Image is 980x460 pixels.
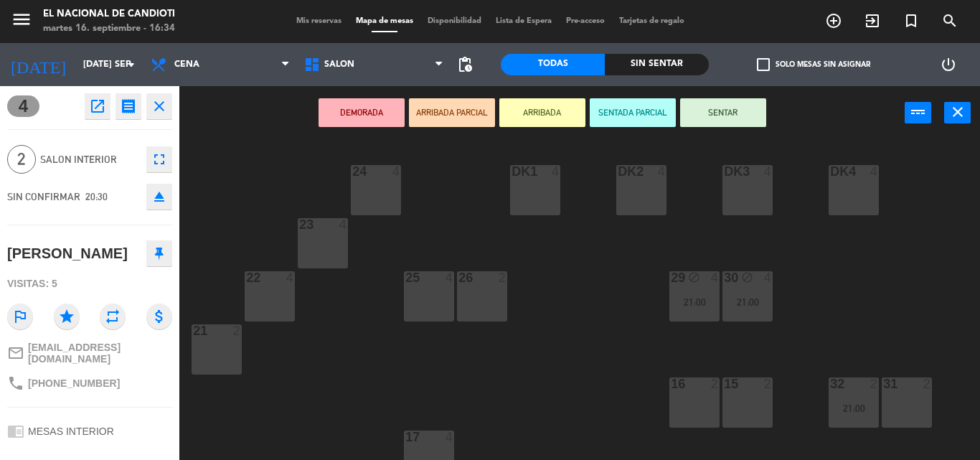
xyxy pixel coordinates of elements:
div: Visitas: 5 [7,271,172,296]
span: SIN CONFIRMAR [7,191,80,202]
div: 16 [671,377,672,390]
i: turned_in_not [903,12,920,29]
i: add_circle_outline [825,12,842,29]
span: Lista de Espera [489,17,559,25]
button: menu [11,9,32,35]
i: exit_to_app [864,12,881,29]
button: DEMORADA [319,98,405,127]
div: 2 [711,377,720,390]
i: close [949,103,966,121]
div: 32 [830,377,831,390]
i: star [54,304,80,329]
i: arrow_drop_down [123,56,140,73]
div: 21:00 [669,297,720,307]
button: ARRIBADA [499,98,585,127]
label: Solo mesas sin asignar [757,58,870,71]
span: SALON [324,60,354,70]
div: DK2 [618,165,618,178]
div: 4 [339,218,348,231]
div: martes 16. septiembre - 16:34 [43,22,175,36]
div: 22 [246,271,247,284]
button: close [944,102,971,123]
span: [EMAIL_ADDRESS][DOMAIN_NAME] [28,342,172,365]
i: eject [151,188,168,205]
i: repeat [100,304,126,329]
i: fullscreen [151,151,168,168]
button: SENTAR [680,98,766,127]
i: menu [11,9,32,30]
div: DK4 [830,165,831,178]
div: 23 [299,218,300,231]
span: 20:30 [85,191,108,202]
span: 2 [7,145,36,174]
button: close [146,93,172,119]
div: 17 [405,431,406,443]
span: Pre-acceso [559,17,612,25]
i: open_in_new [89,98,106,115]
i: phone [7,375,24,392]
span: Cena [174,60,199,70]
div: Sin sentar [605,54,709,75]
button: receipt [116,93,141,119]
div: 2 [764,377,773,390]
div: 21:00 [722,297,773,307]
div: 21:00 [829,403,879,413]
span: Mapa de mesas [349,17,420,25]
div: 24 [352,165,353,178]
span: Disponibilidad [420,17,489,25]
div: 4 [446,431,454,443]
div: 4 [446,271,454,284]
i: block [688,271,700,283]
div: 4 [552,165,560,178]
div: 31 [883,377,884,390]
i: power_settings_new [940,56,957,73]
span: 4 [7,95,39,117]
button: power_input [905,102,931,123]
i: search [941,12,958,29]
div: 4 [392,165,401,178]
i: receipt [120,98,137,115]
div: 4 [711,271,720,284]
i: outlined_flag [7,304,33,329]
div: DK1 [512,165,512,178]
div: 4 [764,271,773,284]
div: 4 [870,165,879,178]
div: 4 [764,165,773,178]
button: fullscreen [146,146,172,172]
i: chrome_reader_mode [7,423,24,440]
div: 25 [405,271,406,284]
div: [PERSON_NAME] [7,242,128,266]
div: 2 [923,377,932,390]
div: 2 [233,324,242,337]
div: 4 [658,165,666,178]
i: close [151,98,168,115]
a: mail_outline[EMAIL_ADDRESS][DOMAIN_NAME] [7,342,172,365]
div: Todas [501,54,605,75]
span: pending_actions [456,56,473,73]
button: ARRIBADA PARCIAL [409,98,495,127]
div: 2 [499,271,507,284]
div: El Nacional de Candioti [43,7,175,22]
span: [PHONE_NUMBER] [28,377,120,389]
i: power_input [910,103,927,121]
div: 21 [193,324,194,337]
span: MESAS INTERIOR [28,426,114,437]
button: open_in_new [85,93,110,119]
div: 29 [671,271,672,284]
span: Tarjetas de regalo [612,17,692,25]
div: 26 [458,271,459,284]
i: mail_outline [7,344,24,362]
div: 2 [870,377,879,390]
i: block [741,271,753,283]
div: 4 [286,271,295,284]
button: SENTADA PARCIAL [590,98,676,127]
span: SALON INTERIOR [40,151,139,168]
button: eject [146,184,172,210]
span: Mis reservas [289,17,349,25]
i: attach_money [146,304,172,329]
span: check_box_outline_blank [757,58,770,71]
